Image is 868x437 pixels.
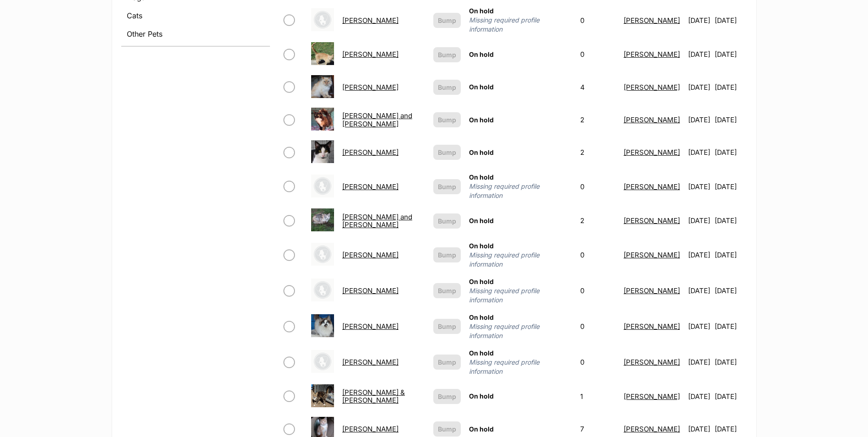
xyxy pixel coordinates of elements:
[469,392,494,400] span: On hold
[577,137,619,168] td: 2
[342,182,399,191] a: [PERSON_NAME]
[577,273,619,308] td: 0
[577,169,619,204] td: 0
[624,83,680,92] a: [PERSON_NAME]
[469,116,494,124] span: On hold
[469,278,494,285] span: On hold
[311,8,334,31] img: Francis
[342,213,412,229] a: [PERSON_NAME] and [PERSON_NAME]
[433,112,461,127] button: Bump
[438,50,456,60] span: Bump
[685,104,714,136] td: [DATE]
[311,208,334,231] img: Meagan and Kate
[469,242,494,250] span: On hold
[469,251,572,269] span: Missing required profile information
[311,384,334,407] img: Tim & Levi
[438,115,456,125] span: Bump
[685,169,714,204] td: [DATE]
[469,148,494,156] span: On hold
[469,16,572,34] span: Missing required profile information
[577,345,619,380] td: 0
[438,147,456,157] span: Bump
[685,309,714,344] td: [DATE]
[469,83,494,91] span: On hold
[715,273,746,308] td: [DATE]
[121,7,270,24] a: Cats
[469,322,572,340] span: Missing required profile information
[433,283,461,298] button: Bump
[469,286,572,305] span: Missing required profile information
[715,3,746,38] td: [DATE]
[624,148,680,157] a: [PERSON_NAME]
[685,273,714,308] td: [DATE]
[715,345,746,380] td: [DATE]
[342,16,399,25] a: [PERSON_NAME]
[469,217,494,224] span: On hold
[685,205,714,236] td: [DATE]
[311,75,334,98] img: Harry
[715,169,746,204] td: [DATE]
[577,71,619,103] td: 4
[577,309,619,344] td: 0
[433,80,461,95] button: Bump
[685,238,714,273] td: [DATE]
[624,286,680,295] a: [PERSON_NAME]
[438,392,456,401] span: Bump
[311,42,334,65] img: Gina
[311,243,334,266] img: Nathan
[121,26,270,42] a: Other Pets
[624,182,680,191] a: [PERSON_NAME]
[577,38,619,70] td: 0
[624,216,680,225] a: [PERSON_NAME]
[469,182,572,200] span: Missing required profile information
[624,358,680,366] a: [PERSON_NAME]
[342,50,399,59] a: [PERSON_NAME]
[624,322,680,331] a: [PERSON_NAME]
[685,137,714,168] td: [DATE]
[685,71,714,103] td: [DATE]
[342,148,399,157] a: [PERSON_NAME]
[577,3,619,38] td: 0
[715,381,746,412] td: [DATE]
[685,381,714,412] td: [DATE]
[469,50,494,58] span: On hold
[342,322,399,331] a: [PERSON_NAME]
[715,205,746,236] td: [DATE]
[438,182,456,191] span: Bump
[438,322,456,331] span: Bump
[577,205,619,236] td: 2
[469,425,494,433] span: On hold
[624,115,680,124] a: [PERSON_NAME]
[433,213,461,229] button: Bump
[311,175,334,197] img: Kelly
[433,319,461,334] button: Bump
[311,314,334,337] img: Robert
[342,286,399,295] a: [PERSON_NAME]
[433,13,461,28] button: Bump
[577,104,619,136] td: 2
[624,50,680,59] a: [PERSON_NAME]
[624,425,680,433] a: [PERSON_NAME]
[342,358,399,366] a: [PERSON_NAME]
[624,16,680,25] a: [PERSON_NAME]
[577,238,619,273] td: 0
[433,145,461,160] button: Bump
[438,82,456,92] span: Bump
[715,104,746,136] td: [DATE]
[715,71,746,103] td: [DATE]
[433,179,461,194] button: Bump
[438,16,456,25] span: Bump
[685,38,714,70] td: [DATE]
[342,83,399,92] a: [PERSON_NAME]
[311,279,334,301] img: Owen
[715,38,746,70] td: [DATE]
[342,425,399,433] a: [PERSON_NAME]
[438,286,456,295] span: Bump
[469,173,494,181] span: On hold
[469,313,494,321] span: On hold
[438,357,456,367] span: Bump
[433,389,461,404] button: Bump
[715,238,746,273] td: [DATE]
[342,251,399,259] a: [PERSON_NAME]
[715,137,746,168] td: [DATE]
